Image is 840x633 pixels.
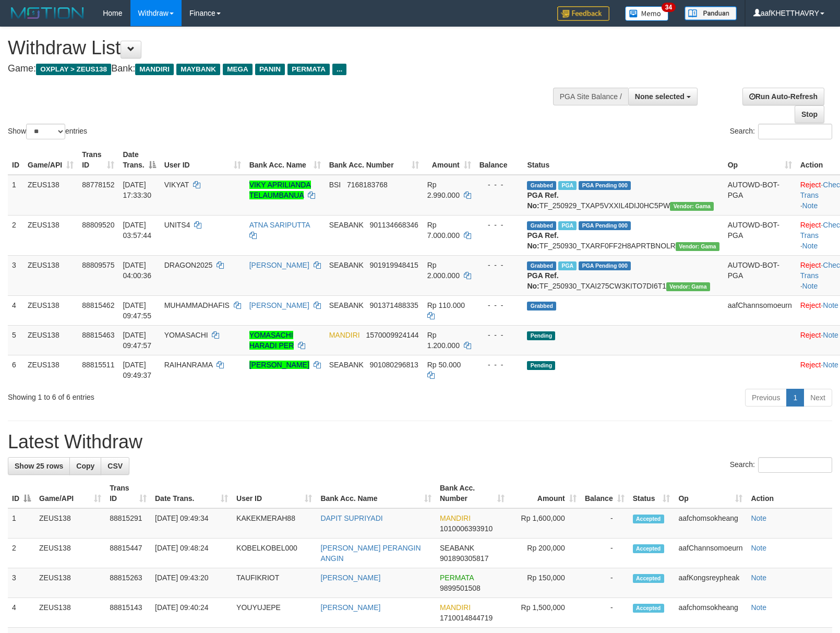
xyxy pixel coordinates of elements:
td: KOBELKOBEL000 [232,539,316,568]
span: 88778152 [82,181,114,189]
td: - [581,598,629,628]
td: [DATE] 09:40:24 [151,598,232,628]
h1: Withdraw List [8,38,549,58]
a: ATNA SARIPUTTA [249,221,310,229]
a: Show 25 rows [8,457,70,475]
span: Rp 2.000.000 [427,261,460,280]
span: Grabbed [527,181,556,190]
a: Copy [69,457,101,475]
span: SEABANK [329,261,364,269]
a: Note [802,242,818,250]
td: ZEUS138 [23,255,78,295]
td: 2 [8,215,23,255]
td: ZEUS138 [35,539,105,568]
td: 6 [8,355,23,385]
td: ZEUS138 [23,175,78,216]
a: Reject [800,331,821,339]
td: ZEUS138 [35,568,105,598]
span: [DATE] 03:57:44 [123,221,151,240]
span: Copy 1570009924144 to clipboard [366,331,418,339]
td: aafchomsokheang [674,508,747,539]
span: Vendor URL: https://trx31.1velocity.biz [666,282,710,291]
td: ZEUS138 [23,215,78,255]
div: - - - [479,360,519,370]
span: PERMATA [287,64,330,75]
td: [DATE] 09:49:34 [151,508,232,539]
span: [DATE] 09:49:37 [123,361,151,379]
span: 88809575 [82,261,114,269]
span: [DATE] 09:47:55 [123,301,151,320]
td: 1 [8,175,23,216]
a: CSV [101,457,129,475]
td: aafChannsomoeurn [674,539,747,568]
b: PGA Ref. No: [527,271,558,290]
div: - - - [479,330,519,340]
td: ZEUS138 [23,325,78,355]
span: UNITS4 [164,221,190,229]
div: - - - [479,260,519,270]
span: Copy 9899501508 to clipboard [440,584,481,592]
a: Next [803,389,832,407]
td: YOUYUJEPE [232,598,316,628]
a: Note [802,201,818,210]
span: None selected [635,92,685,101]
th: Trans ID: activate to sort column ascending [78,145,118,175]
span: ... [332,64,346,75]
td: 3 [8,568,35,598]
div: - - - [479,180,519,190]
th: User ID: activate to sort column ascending [160,145,245,175]
b: PGA Ref. No: [527,191,558,210]
td: - [581,568,629,598]
td: 88815291 [105,508,151,539]
span: Grabbed [527,302,556,310]
span: PGA Pending [579,221,631,230]
td: 3 [8,255,23,295]
a: Reject [800,261,821,269]
td: Rp 150,000 [509,568,580,598]
span: [DATE] 17:33:30 [123,181,151,199]
label: Search: [730,457,832,473]
th: Status: activate to sort column ascending [629,479,675,508]
th: Amount: activate to sort column ascending [423,145,475,175]
a: Note [751,514,766,522]
td: AUTOWD-BOT-PGA [724,215,796,255]
td: 88815143 [105,598,151,628]
label: Search: [730,124,832,139]
th: ID: activate to sort column descending [8,479,35,508]
span: Accepted [633,515,664,523]
th: Trans ID: activate to sort column ascending [105,479,151,508]
td: Rp 200,000 [509,539,580,568]
a: DAPIT SUPRIYADI [320,514,382,522]
th: ID [8,145,23,175]
span: 88815511 [82,361,114,369]
a: Reject [800,181,821,189]
div: Showing 1 to 6 of 6 entries [8,388,342,402]
td: Rp 1,600,000 [509,508,580,539]
th: Status [523,145,723,175]
span: Marked by aafkaynarin [558,261,577,270]
a: [PERSON_NAME] [249,361,309,369]
span: Accepted [633,544,664,553]
td: - [581,539,629,568]
span: Copy 901371488335 to clipboard [369,301,418,309]
span: Copy 1010006393910 to clipboard [440,524,493,533]
span: MEGA [223,64,253,75]
span: Rp 50.000 [427,361,461,369]
td: 5 [8,325,23,355]
td: TF_250930_TXARF0FF2H8APRTBNOLR [523,215,723,255]
a: Reject [800,221,821,229]
span: Copy 901134668346 to clipboard [369,221,418,229]
img: MOTION_logo.png [8,5,87,21]
span: Rp 7.000.000 [427,221,460,240]
th: Date Trans.: activate to sort column descending [118,145,160,175]
th: Balance [475,145,523,175]
td: AUTOWD-BOT-PGA [724,175,796,216]
td: [DATE] 09:48:24 [151,539,232,568]
span: Accepted [633,604,664,613]
th: Op: activate to sort column ascending [724,145,796,175]
td: - [581,508,629,539]
span: MANDIRI [135,64,174,75]
span: 88815463 [82,331,114,339]
div: - - - [479,220,519,230]
td: Rp 1,500,000 [509,598,580,628]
